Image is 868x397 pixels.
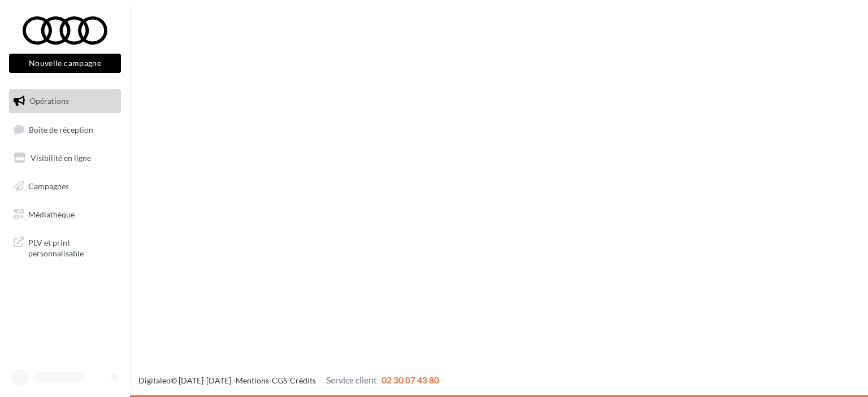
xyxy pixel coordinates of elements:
[28,235,116,259] span: PLV et print personnalisable
[7,117,123,142] a: Boîte de réception
[381,374,439,385] span: 02 30 07 43 80
[138,376,439,385] span: © [DATE]-[DATE] - - -
[236,376,269,385] a: Mentions
[272,376,287,385] a: CGS
[7,146,123,170] a: Visibilité en ligne
[29,124,93,134] span: Boîte de réception
[31,153,91,163] span: Visibilité en ligne
[7,230,123,264] a: PLV et print personnalisable
[138,376,171,385] a: Digitaleo
[290,376,316,385] a: Crédits
[7,174,123,198] a: Campagnes
[7,203,123,226] a: Médiathèque
[7,89,123,113] a: Opérations
[326,374,377,385] span: Service client
[28,209,75,219] span: Médiathèque
[28,181,69,191] span: Campagnes
[9,54,121,73] button: Nouvelle campagne
[29,96,69,106] span: Opérations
